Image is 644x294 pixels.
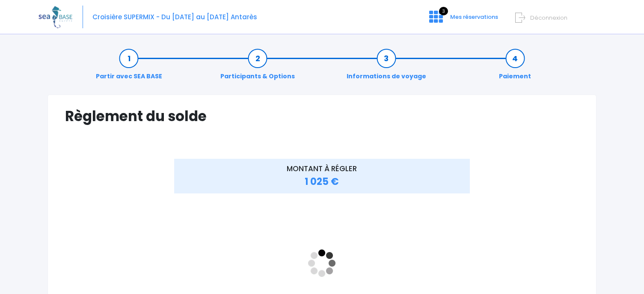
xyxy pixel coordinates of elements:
[422,16,503,24] a: 3 Mes réservations
[92,12,257,21] span: Croisière SUPERMIX - Du [DATE] au [DATE] Antarès
[287,163,357,174] span: MONTANT À RÉGLER
[65,108,579,125] h1: Règlement du solde
[495,54,535,81] a: Paiement
[342,54,430,81] a: Informations de voyage
[216,54,299,81] a: Participants & Options
[439,7,448,15] span: 3
[530,14,567,22] span: Déconnexion
[305,175,339,188] span: 1 025 €
[450,13,498,21] span: Mes réservations
[92,54,166,81] a: Partir avec SEA BASE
